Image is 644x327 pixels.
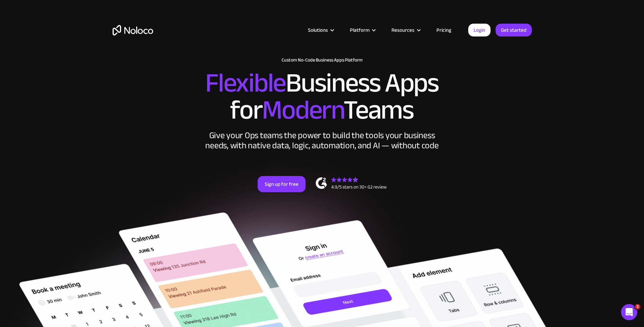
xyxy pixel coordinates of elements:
[621,304,637,320] iframe: Intercom live chat
[635,304,640,309] span: 2
[113,25,153,35] a: home
[428,26,460,34] a: Pricing
[308,26,328,34] div: Solutions
[350,26,369,34] div: Platform
[258,176,306,192] a: Sign up for free
[204,130,440,151] div: Give your Ops teams the power to build the tools your business needs, with native data, logic, au...
[113,70,532,124] h2: Business Apps for Teams
[468,24,491,36] a: Login
[391,26,414,34] div: Resources
[341,26,383,34] div: Platform
[300,26,341,34] div: Solutions
[496,24,532,36] a: Get started
[205,58,286,108] span: Flexible
[383,26,428,34] div: Resources
[262,85,343,135] span: Modern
